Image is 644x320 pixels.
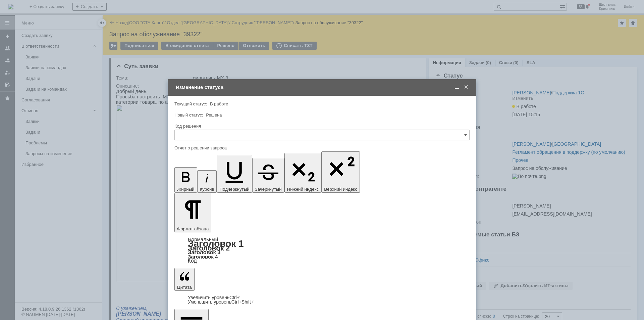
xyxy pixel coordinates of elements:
button: Нижний индекс [284,153,322,193]
div: Отчет о решении запроса [174,146,468,150]
span: Курсив [200,187,214,192]
label: Новый статус: [174,112,203,118]
div: Цитата [174,295,470,304]
a: Increase [188,295,240,300]
label: Текущий статус: [174,101,207,106]
span: Подчеркнутый [219,187,249,192]
button: Курсив [197,170,217,193]
span: Жирный [177,187,195,192]
button: Подчеркнутый [217,155,252,193]
span: Ctrl+Shift+' [231,299,255,305]
span: Нижний индекс [287,187,319,192]
span: Верхний индекс [324,187,357,192]
span: Свернуть (Ctrl + M) [453,84,460,90]
span: В работе [210,101,228,106]
a: Заголовок 1 [188,238,244,249]
div: Изменение статуса [176,84,470,90]
a: Заголовок 2 [188,244,230,252]
a: Код [188,258,197,264]
div: Код решения [174,124,468,128]
span: Зачеркнутый [255,187,282,192]
span: Формат абзаца [177,226,209,231]
button: Верхний индекс [321,151,360,193]
div: Формат абзаца [174,237,470,263]
a: Заголовок 3 [188,249,220,255]
a: Decrease [188,299,255,305]
button: Формат абзаца [174,193,211,232]
button: Цитата [174,268,195,291]
button: Жирный [174,167,197,193]
button: Зачеркнутый [252,158,284,193]
a: Нормальный [188,236,218,242]
span: Цитата [177,285,192,290]
span: Ctrl+' [229,295,240,300]
span: Закрыть [463,84,470,90]
span: Решена [206,112,222,118]
a: Заголовок 4 [188,254,218,260]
